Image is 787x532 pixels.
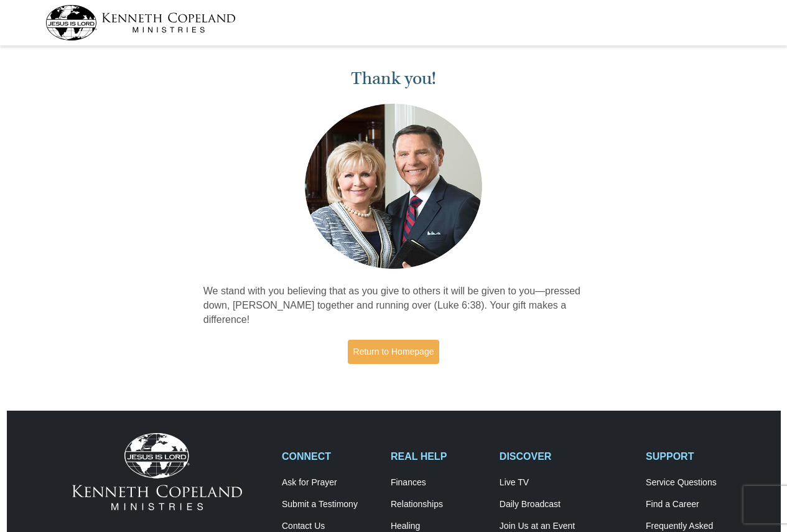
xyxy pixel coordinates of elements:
[500,521,633,532] a: Join Us at an Event
[391,477,487,488] a: Finances
[500,477,633,488] a: Live TV
[646,477,742,488] a: Service Questions
[302,101,485,272] img: Kenneth and Gloria
[500,499,633,510] a: Daily Broadcast
[500,450,633,462] h2: DISCOVER
[282,477,378,488] a: Ask for Prayer
[391,499,487,510] a: Relationships
[45,5,236,40] img: kcm-header-logo.svg
[203,68,584,89] h1: Thank you!
[282,521,378,532] a: Contact Us
[646,499,742,510] a: Find a Career
[348,340,440,364] a: Return to Homepage
[282,450,378,462] h2: CONNECT
[391,521,487,532] a: Healing
[282,499,378,510] a: Submit a Testimony
[72,433,242,510] img: Kenneth Copeland Ministries
[203,284,584,327] p: We stand with you believing that as you give to others it will be given to you—pressed down, [PER...
[391,450,487,462] h2: REAL HELP
[646,450,742,462] h2: SUPPORT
